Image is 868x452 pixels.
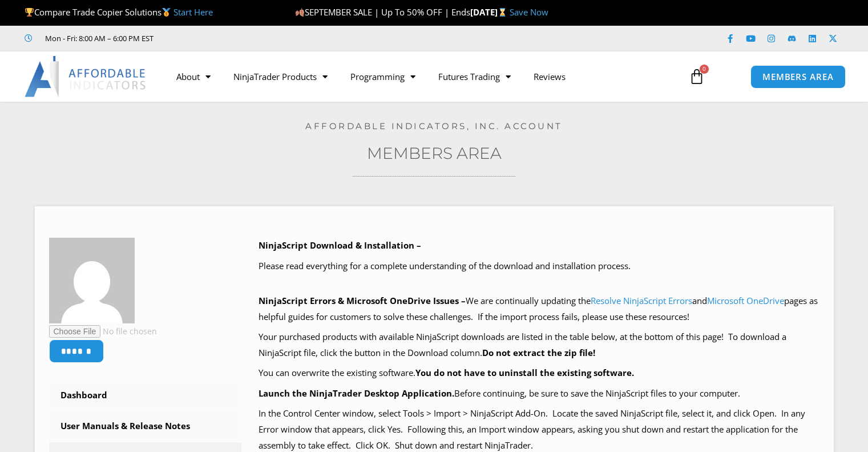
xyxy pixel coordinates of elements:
[510,6,548,18] a: Save Now
[762,73,834,81] span: MEMBERS AREA
[470,6,510,18] strong: [DATE]
[672,60,722,93] a: 0
[222,63,339,90] a: NinjaTrader Products
[162,8,171,17] img: 🥇
[498,8,507,17] img: ⌛
[259,258,819,274] p: Please read everything for a complete understanding of the download and installation process.
[707,295,784,306] a: Microsoft OneDrive
[482,347,595,358] b: Do not extract the zip file!
[305,121,563,131] a: Affordable Indicators, Inc. Account
[165,63,222,90] a: About
[259,365,819,381] p: You can overwrite the existing software.
[173,6,213,18] a: Start Here
[165,63,677,90] nav: Menu
[700,65,709,74] span: 0
[25,8,34,17] img: 🏆
[25,56,147,97] img: LogoAI | Affordable Indicators – NinjaTrader
[591,295,692,306] a: Resolve NinjaScript Errors
[522,63,577,90] a: Reviews
[49,411,242,441] a: User Manuals & Release Notes
[427,63,522,90] a: Futures Trading
[259,329,819,361] p: Your purchased products with available NinjaScript downloads are listed in the table below, at th...
[259,295,466,306] b: NinjaScript Errors & Microsoft OneDrive Issues –
[750,65,846,89] a: MEMBERS AREA
[49,381,242,410] a: Dashboard
[259,387,454,399] b: Launch the NinjaTrader Desktop Application.
[259,386,819,402] p: Before continuing, be sure to save the NinjaScript files to your computer.
[25,6,213,18] span: Compare Trade Copier Solutions
[296,8,304,17] img: 🍂
[42,31,154,45] span: Mon - Fri: 8:00 AM – 6:00 PM EST
[367,143,502,163] a: Members Area
[49,238,135,323] img: b17be410c841d9d68646157430dcbb5f1c612beb5956ad005d0ef52e16f398c0
[295,6,470,18] span: SEPTEMBER SALE | Up To 50% OFF | Ends
[415,367,634,378] b: You do not have to uninstall the existing software.
[339,63,427,90] a: Programming
[259,293,819,325] p: We are continually updating the and pages as helpful guides for customers to solve these challeng...
[169,33,341,44] iframe: Customer reviews powered by Trustpilot
[259,239,421,251] b: NinjaScript Download & Installation –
